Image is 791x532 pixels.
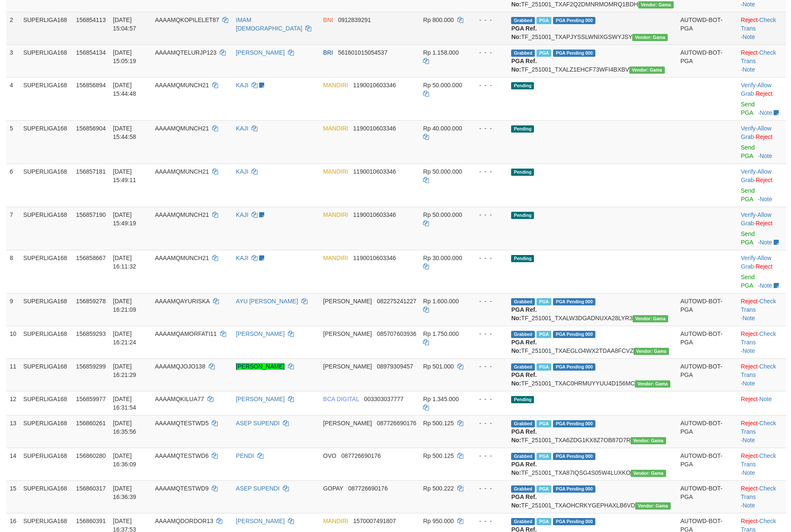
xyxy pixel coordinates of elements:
[113,452,136,468] span: [DATE] 16:36:09
[323,452,336,459] span: OVO
[423,330,459,337] span: Rp 1.750.000
[113,363,136,378] span: [DATE] 16:21:29
[6,120,20,163] td: 5
[553,298,595,305] span: PGA Pending
[742,502,755,509] a: Note
[508,415,677,448] td: TF_251001_TXA6ZDG1KX8Z7OB87D7R
[508,293,677,326] td: TF_251001_TXALW3DGADNUXA28LYR3
[511,371,537,387] b: PGA Ref. No:
[511,169,534,176] span: Pending
[741,518,758,524] a: Reject
[236,396,285,402] a: [PERSON_NAME]
[6,207,20,250] td: 7
[741,101,755,116] a: Send PGA
[323,17,333,23] span: BNI
[364,396,404,402] span: Copy 003303037777 to clipboard
[353,255,396,261] span: Copy 1190010603346 to clipboard
[155,330,217,337] span: AAAAMQAMORFATI11
[423,452,454,459] span: Rp 500.125
[155,363,205,370] span: AAAAMQJOJO138
[236,518,285,524] a: [PERSON_NAME]
[741,255,772,270] a: Allow Grab
[511,50,535,57] span: Grabbed
[6,326,20,358] td: 10
[537,17,551,24] span: Marked by aafchhiseyha
[511,518,535,525] span: Grabbed
[677,44,738,77] td: AUTOWD-BOT-PGA
[76,330,106,337] span: 156859293
[76,168,106,175] span: 156857181
[20,415,73,448] td: SUPERLIGA168
[511,17,535,24] span: Grabbed
[236,125,249,132] a: KAJI
[423,298,459,305] span: Rp 1.600.000
[738,250,786,293] td: · ·
[741,255,772,270] span: ·
[423,255,462,261] span: Rp 30.000.000
[155,125,209,132] span: AAAAMQMUNCH21
[236,363,285,370] a: [PERSON_NAME]
[472,16,504,24] div: - - -
[113,330,136,346] span: [DATE] 16:21:24
[323,49,333,56] span: BRI
[353,211,396,218] span: Copy 1190010603346 to clipboard
[741,298,776,313] a: Check Trans
[537,420,551,427] span: Marked by aafmaleo
[323,168,348,175] span: MANDIRI
[756,177,773,183] a: Reject
[553,420,595,427] span: PGA Pending
[508,326,677,358] td: TF_251001_TXAEGLO4WX2TDAA8FCVZ
[511,212,534,219] span: Pending
[6,415,20,448] td: 13
[472,362,504,371] div: - - -
[741,485,758,492] a: Reject
[236,330,285,337] a: [PERSON_NAME]
[236,485,279,492] a: ASEP SUPENDI
[323,363,372,370] span: [PERSON_NAME]
[741,211,772,227] a: Allow Grab
[423,396,459,402] span: Rp 1.345.000
[633,348,669,355] span: Vendor URL: https://trx31.1velocity.biz
[472,124,504,133] div: - - -
[348,485,387,492] span: Copy 087726690176 to clipboard
[113,298,136,313] span: [DATE] 16:21:09
[20,250,73,293] td: SUPERLIGA168
[511,25,537,40] b: PGA Ref. No:
[677,326,738,358] td: AUTOWD-BOT-PGA
[155,396,204,402] span: AAAAMQKILUA77
[537,363,551,371] span: Marked by aafheankoy
[6,480,20,513] td: 15
[553,453,595,460] span: PGA Pending
[20,12,73,44] td: SUPERLIGA168
[741,230,755,246] a: Send PGA
[353,82,396,89] span: Copy 1190010603346 to clipboard
[677,358,738,391] td: AUTOWD-BOT-PGA
[472,330,504,338] div: - - -
[741,168,772,183] span: ·
[323,125,348,132] span: MANDIRI
[738,120,786,163] td: · ·
[677,12,738,44] td: AUTOWD-BOT-PGA
[741,420,758,427] a: Reject
[323,518,348,524] span: MANDIRI
[537,331,551,338] span: Marked by aafheankoy
[338,49,387,56] span: Copy 561601015054537 to clipboard
[741,485,776,500] a: Check Trans
[20,391,73,415] td: SUPERLIGA168
[236,49,285,56] a: [PERSON_NAME]
[741,298,758,305] a: Reject
[472,419,504,427] div: - - -
[113,168,136,183] span: [DATE] 15:49:11
[155,255,209,261] span: AAAAMQMUNCH21
[113,17,136,32] span: [DATE] 15:04:57
[423,518,454,524] span: Rp 950.000
[741,396,758,402] a: Reject
[76,420,106,427] span: 156860261
[738,391,786,415] td: ·
[472,254,504,262] div: - - -
[756,220,773,227] a: Reject
[155,82,209,89] span: AAAAMQMUNCH21
[537,485,551,493] span: Marked by aafmaleo
[741,274,755,289] a: Send PGA
[742,347,755,354] a: Note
